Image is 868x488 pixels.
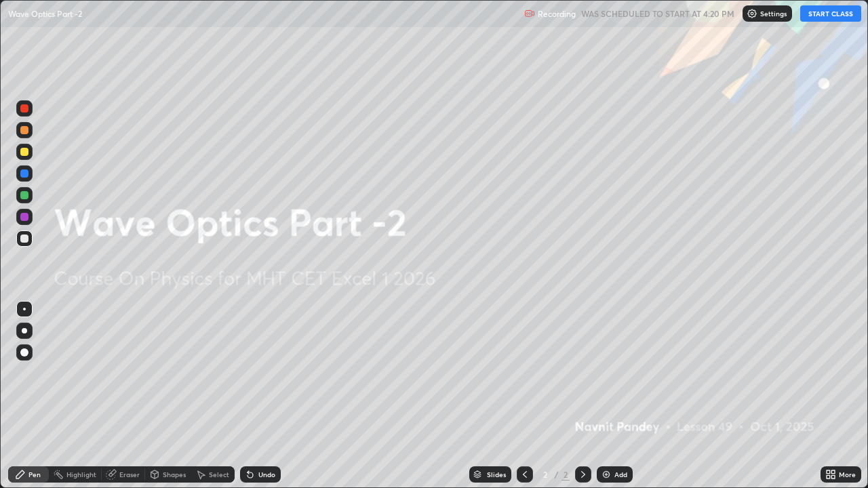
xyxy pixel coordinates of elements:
[561,468,570,481] div: 2
[760,10,787,17] p: Settings
[601,469,612,480] img: add-slide-button
[524,8,535,19] img: recording.375f2c34.svg
[163,471,186,478] div: Shapes
[747,8,757,19] img: class-settings-icons
[119,471,140,478] div: Eraser
[614,471,627,478] div: Add
[28,471,41,478] div: Pen
[538,9,576,19] p: Recording
[555,470,559,479] div: /
[66,471,96,478] div: Highlight
[487,471,506,478] div: Slides
[581,7,734,20] h5: WAS SCHEDULED TO START AT 4:20 PM
[839,471,856,478] div: More
[800,5,861,22] button: START CLASS
[538,470,552,479] div: 2
[209,471,229,478] div: Select
[258,471,275,478] div: Undo
[8,8,82,19] p: Wave Optics Part -2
